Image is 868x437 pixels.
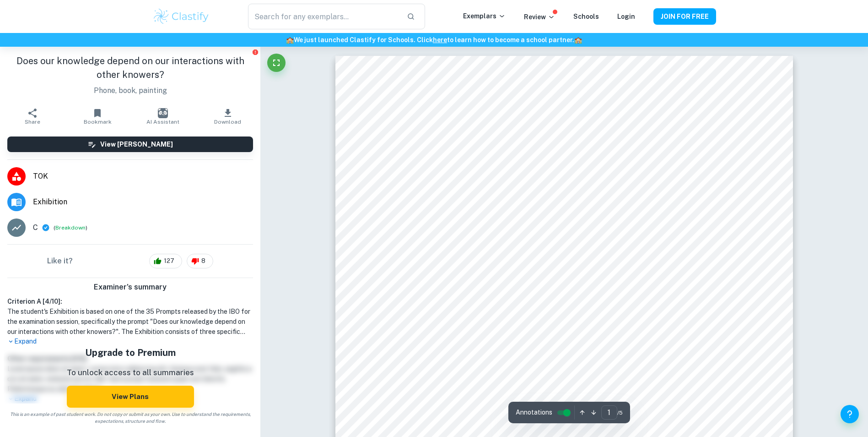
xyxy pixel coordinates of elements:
button: Bookmark [65,104,130,129]
a: Schools [573,13,599,20]
a: here [433,36,447,44]
div: 8 [187,254,213,268]
span: 8 [196,257,210,266]
button: View [PERSON_NAME] [7,137,253,152]
span: Download [214,119,241,125]
span: AI Assistant [146,119,179,125]
span: 127 [159,257,179,266]
h6: Criterion A [ 4 / 10 ]: [7,296,253,306]
span: Exhibition [33,197,253,208]
button: Download [195,104,260,129]
p: Review [524,12,555,22]
p: C [33,222,38,233]
a: Login [617,13,635,20]
span: / 5 [617,409,623,417]
span: Share [25,119,40,125]
button: Report issue [252,49,259,55]
h6: Examiner's summary [4,282,257,293]
p: Expand [7,337,253,346]
button: JOIN FOR FREE [653,8,716,25]
button: AI Assistant [130,104,195,129]
input: Search for any exemplars... [248,4,399,29]
h1: The student's Exhibition is based on one of the 35 Prompts released by the IBO for the examinatio... [7,306,253,337]
div: 127 [149,254,182,268]
h6: Like it? [47,256,73,267]
img: AI Assistant [158,108,168,118]
button: Help and Feedback [841,405,859,423]
span: 🏫 [286,36,294,44]
span: ( ) [54,224,87,232]
h6: We just launched Clastify for Schools. Click to learn how to become a school partner. [2,35,866,45]
p: To unlock access to all summaries [67,367,194,379]
h5: Upgrade to Premium [67,346,194,360]
span: Annotations [516,408,552,417]
span: 🏫 [574,36,582,44]
span: TOK [33,171,253,182]
p: Phone, book, painting [7,85,253,96]
button: Breakdown [55,224,86,232]
button: Fullscreen [267,54,286,72]
img: Clastify logo [152,7,210,26]
button: View Plans [67,386,194,408]
h6: View [PERSON_NAME] [100,139,173,149]
span: Bookmark [84,119,112,125]
p: Exemplars [463,11,506,21]
h1: Does our knowledge depend on our interactions with other knowers? [7,54,253,82]
span: This is an example of past student work. Do not copy or submit as your own. Use to understand the... [4,411,257,425]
